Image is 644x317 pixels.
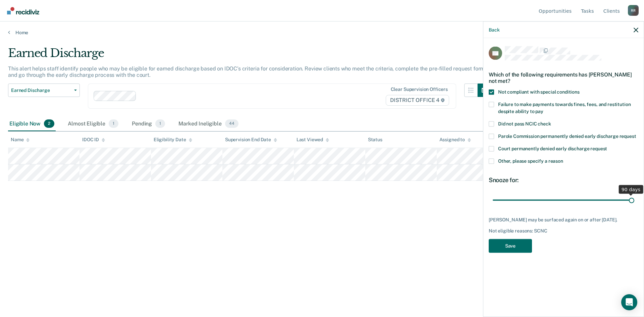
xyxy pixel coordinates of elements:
[489,66,638,89] div: Which of the following requirements has [PERSON_NAME] not met?
[628,5,639,16] button: Profile dropdown button
[439,137,471,143] div: Assigned to
[225,137,277,143] div: Supervision End Date
[8,30,636,36] a: Home
[109,119,118,128] span: 1
[368,137,382,143] div: Status
[498,101,631,114] span: Failure to make payments towards fines, fees, and restitution despite ability to pay
[386,95,449,106] span: DISTRICT OFFICE 4
[82,137,105,143] div: IDOC ID
[489,239,532,253] button: Save
[11,88,71,93] span: Earned Discharge
[130,117,166,131] div: Pending
[489,176,638,183] div: Snooze for:
[498,146,607,151] span: Court permanently denied early discharge request
[498,89,580,94] span: Not compliant with special conditions
[391,87,448,92] div: Clear supervision officers
[8,117,56,131] div: Eligible Now
[7,7,39,14] img: Recidiviz
[11,137,30,143] div: Name
[489,27,499,33] button: Back
[628,5,639,16] div: R R
[44,119,54,128] span: 2
[154,137,192,143] div: Eligibility Date
[489,217,638,222] div: [PERSON_NAME] may be surfaced again on or after [DATE].
[8,65,486,78] p: This alert helps staff identify people who may be eligible for earned discharge based on IDOC’s c...
[621,294,637,310] div: Open Intercom Messenger
[297,137,329,143] div: Last Viewed
[489,228,638,234] div: Not eligible reasons: SCNC
[619,185,643,194] div: 90 days
[66,117,120,131] div: Almost Eligible
[225,119,238,128] span: 44
[155,119,165,128] span: 1
[177,117,239,131] div: Marked Ineligible
[498,158,563,163] span: Other, please specify a reason
[8,46,491,65] div: Earned Discharge
[498,121,551,126] span: Did not pass NCIC check
[498,133,636,139] span: Parole Commission permanently denied early discharge request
